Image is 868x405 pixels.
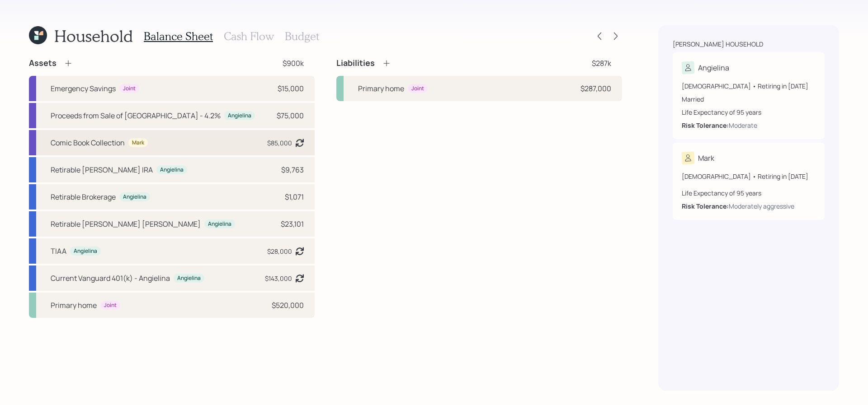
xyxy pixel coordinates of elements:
[51,273,170,284] div: Current Vanguard 401(k) - Angielina
[336,58,375,68] h4: Liabilities
[729,201,794,211] div: Moderately aggressive
[123,85,136,93] div: Joint
[51,246,66,256] div: TIAA
[160,166,184,174] div: Angielina
[74,247,97,255] div: Angielina
[682,94,816,104] div: Married
[281,164,304,175] div: $9,763
[51,300,97,311] div: Primary home
[51,83,116,94] div: Emergency Savings
[177,275,201,282] div: Angielina
[51,219,201,229] div: Retirable [PERSON_NAME] [PERSON_NAME]
[265,274,292,283] div: $143,000
[285,191,304,202] div: $1,071
[698,153,714,163] div: Mark
[682,172,816,181] div: [DEMOGRAPHIC_DATA] • Retiring in [DATE]
[682,188,816,198] div: Life Expectancy of 95 years
[682,107,816,117] div: Life Expectancy of 95 years
[592,58,611,69] div: $287k
[682,202,729,210] b: Risk Tolerance:
[283,58,304,69] div: $900k
[278,83,304,94] div: $15,000
[51,110,221,121] div: Proceeds from Sale of [GEOGRAPHIC_DATA] - 4.2%
[580,83,611,94] div: $287,000
[144,30,213,43] h3: Balance Sheet
[29,58,57,68] h4: Assets
[267,138,292,148] div: $85,000
[411,85,424,93] div: Joint
[104,302,117,309] div: Joint
[673,40,763,49] div: [PERSON_NAME] household
[277,110,304,121] div: $75,000
[224,30,274,43] h3: Cash Flow
[281,219,304,229] div: $23,101
[698,62,729,73] div: Angielina
[132,139,144,147] div: Mark
[51,137,125,148] div: Comic Book Collection
[729,121,757,130] div: Moderate
[682,121,729,130] b: Risk Tolerance:
[51,191,116,202] div: Retirable Brokerage
[51,164,153,175] div: Retirable [PERSON_NAME] IRA
[267,247,292,256] div: $28,000
[358,83,404,94] div: Primary home
[54,26,133,46] h1: Household
[228,112,251,120] div: Angielina
[123,193,146,201] div: Angielina
[682,81,816,91] div: [DEMOGRAPHIC_DATA] • Retiring in [DATE]
[285,30,319,43] h3: Budget
[272,300,304,311] div: $520,000
[208,220,231,228] div: Angielina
